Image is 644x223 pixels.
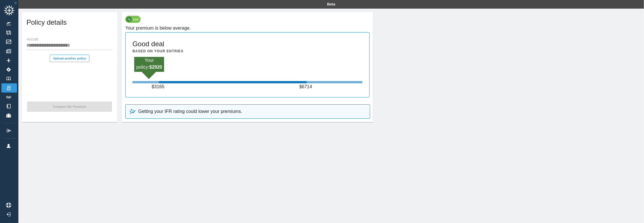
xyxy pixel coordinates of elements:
img: low-policy-chip-9b0cc05e33be86b55243.svg [125,16,142,23]
h6: Based on your entries [132,49,183,54]
b: $ 2920 [149,65,162,70]
h5: Policy details [26,18,67,27]
button: Upload another policy [50,55,89,62]
p: Your policy: [134,57,164,71]
h6: Your premium is below average. [125,24,370,32]
img: uptrend-and-star-798e9c881b4915e3b082.svg [129,108,136,115]
label: Aircraft [26,37,38,42]
p: $ 6714 [299,83,314,90]
p: $ 3165 [152,83,166,90]
p: Getting your IFR rating could lower your premiums. [138,108,242,115]
h5: Good deal [132,39,164,49]
div: Policy details [22,12,117,35]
